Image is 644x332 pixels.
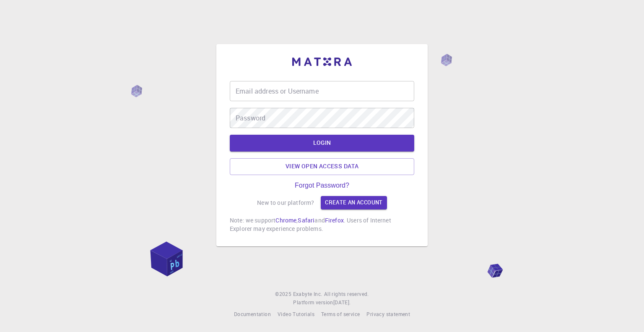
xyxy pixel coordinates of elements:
span: Platform version [293,298,333,307]
span: Privacy statement [366,311,410,317]
span: © 2025 [275,290,293,298]
a: Safari [298,216,314,224]
a: Create an account [321,196,387,209]
button: LOGIN [230,135,414,152]
span: Terms of service [321,311,360,317]
a: Terms of service [321,310,360,319]
a: [DATE]. [333,298,351,307]
a: Exabyte Inc. [293,290,322,298]
a: Forgot Password? [295,182,349,189]
a: Chrome [275,216,296,224]
span: Exabyte Inc. [293,290,322,297]
span: Documentation [234,311,271,317]
a: Privacy statement [366,310,410,319]
a: View open access data [230,158,414,175]
a: Documentation [234,310,271,319]
span: All rights reserved. [324,290,369,298]
p: Note: we support , and . Users of Internet Explorer may experience problems. [230,216,414,233]
a: Video Tutorials [278,310,314,319]
span: [DATE] . [333,299,351,306]
p: New to our platform? [257,199,314,207]
span: Video Tutorials [278,311,314,317]
a: Firefox [325,216,344,224]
